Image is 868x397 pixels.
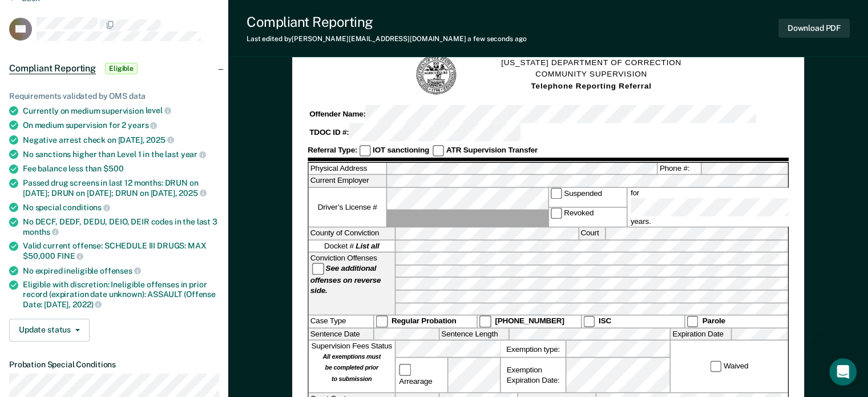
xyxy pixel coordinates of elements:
input: for years. [631,198,802,216]
div: Passed drug screens in last 12 months: DRUN on [DATE]; DRUN on [DATE]; DRUN on [DATE], [23,178,219,198]
label: Physical Address [309,163,386,175]
div: Supervision Fees Status [309,341,395,393]
label: Exemption type: [501,341,566,358]
strong: IOT sanctioning [373,146,429,154]
strong: List all [356,242,379,250]
span: 2025 [179,189,206,198]
label: Suspended [548,188,626,207]
label: Phone #: [658,163,701,175]
button: Download PDF [778,19,850,38]
span: $500 [103,164,123,173]
div: Valid current offense: SCHEDULE III DRUGS: MAX $50,000 [23,241,219,260]
div: Last edited by [PERSON_NAME][EMAIL_ADDRESS][DOMAIN_NAME] [247,35,526,43]
label: Driver’s License # [309,188,386,227]
input: See additional offenses on reverse side. [312,263,324,275]
input: Waived [710,361,721,372]
label: Sentence Length [439,328,508,340]
div: Currently on medium supervision [23,106,219,116]
label: Sentence Date [309,328,373,340]
input: Revoked [551,208,562,219]
input: ISC [583,316,595,327]
div: No expired ineligible [23,266,219,276]
input: [PHONE_NUMBER] [479,316,491,327]
span: years [128,121,157,130]
img: TN Seal [415,53,458,97]
span: FINE [57,251,83,260]
strong: Telephone Reporting Referral [531,82,651,90]
div: No special [23,202,219,212]
div: Negative arrest check on [DATE], [23,135,219,145]
span: a few seconds ago [467,35,526,43]
span: conditions [63,203,110,212]
span: Compliant Reporting [9,63,96,74]
label: Waived [708,361,750,372]
div: No DECF, DEDF, DEDU, DEIO, DEIR codes in the last 3 [23,217,219,236]
div: Requirements validated by OMS data [9,91,219,101]
dt: Probation Special Conditions [9,360,219,370]
strong: ATR Supervision Transfer [446,146,538,154]
strong: All exemptions must be completed prior to submission [322,353,381,383]
div: Fee balance less than [23,164,219,174]
strong: See additional offenses on reverse side. [310,264,381,294]
label: Expiration Date [671,328,731,340]
strong: Referral Type: [308,146,357,154]
span: 2022) [72,300,102,309]
h1: [US_STATE] DEPARTMENT OF CORRECTION COMMUNITY SUPERVISION [501,58,681,93]
div: On medium supervision for 2 [23,120,219,130]
label: County of Conviction [309,227,395,239]
input: ATR Supervision Transfer [433,145,444,157]
strong: Regular Probation [391,316,457,325]
span: year [181,150,206,159]
label: for years. [629,188,804,227]
input: Parole [687,316,698,327]
div: Compliant Reporting [247,14,526,30]
label: Court [579,227,604,239]
div: Eligible with discretion: Ineligible offenses in prior record (expiration date unknown): ASSAULT ... [23,280,219,309]
span: months [23,227,59,236]
div: No sanctions higher than Level 1 in the last [23,149,219,159]
input: Suspended [551,188,562,199]
div: Case Type [309,316,373,327]
strong: TDOC ID #: [309,128,349,137]
label: Revoked [548,208,626,227]
span: Docket # [324,241,379,251]
input: Regular Probation [376,316,387,327]
button: Update status [9,319,90,342]
span: 2025 [146,135,173,145]
strong: [PHONE_NUMBER] [495,316,564,325]
label: Current Employer [309,175,386,187]
span: offenses [100,266,141,275]
strong: Offender Name: [309,110,366,118]
strong: ISC [599,316,611,325]
iframe: Intercom live chat [829,358,857,386]
span: Eligible [105,63,138,74]
div: Conviction Offenses [309,252,395,315]
label: Arrearage [397,364,446,387]
input: IOT sanctioning [359,145,370,157]
strong: Parole [703,316,725,325]
span: level [146,106,171,115]
input: Arrearage [399,364,410,376]
div: Exemption Expiration Date: [501,358,566,392]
